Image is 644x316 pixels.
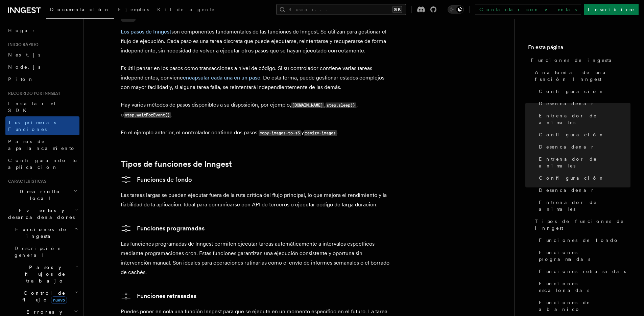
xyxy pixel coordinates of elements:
font: Características [8,179,46,184]
a: Funciones escalonadas [536,277,630,296]
a: Inscribirse [584,4,639,15]
font: , o [121,101,358,118]
font: , [324,101,326,108]
font: Entrenador de animales [539,156,597,168]
font: Funciones programadas [137,225,205,232]
font: Tipos de funciones de Inngest [121,159,232,169]
font: Funciones retrasadas [137,292,196,299]
font: Node.js [8,64,40,70]
button: Eventos y desencadenadores [5,204,79,223]
a: Funciones de fondo [121,174,192,185]
a: Configurando tu aplicación [5,154,79,173]
font: Desencadenar [539,101,595,106]
a: Documentación [46,2,114,19]
a: Node.js [5,61,79,73]
a: Tus primeras Funciones [5,116,79,135]
font: Inicio rápido [8,42,39,47]
button: Funciones de ingesta [5,223,79,242]
font: Desarrollo local [20,189,61,201]
font: Configuración [539,175,604,181]
a: Tipos de funciones de Inngest [532,215,630,234]
font: Hay varios métodos de pasos disponibles a su disposición, por ejemplo, [121,101,291,108]
a: Configuración [536,85,630,97]
a: Anatomía de una función Inngest [532,66,630,85]
button: Desarrollo local [5,185,79,204]
font: Inscribirse [588,7,635,12]
a: Desencadenar [536,184,630,196]
font: Tipos de funciones de Inngest [535,219,624,231]
font: Funciones de fondo [539,238,619,243]
font: Configurando tu aplicación [8,158,77,170]
code: copy-images-to-s3 [259,130,301,136]
font: Tus primeras Funciones [8,120,56,132]
font: Eventos y desencadenadores [8,208,75,220]
font: . [337,129,338,136]
font: En el ejemplo anterior, el controlador contiene dos pasos: [121,129,259,136]
a: Funciones de fondo [536,234,630,246]
font: nuevo [53,298,65,302]
font: Funciones retrasadas [539,269,626,274]
font: y [301,129,304,136]
a: Tipos de funciones de Inngest [121,159,232,169]
font: En esta página [528,44,563,50]
font: Pasos y flujos de trabajo [25,265,66,284]
font: Configuración [539,132,604,137]
a: encapsular cada una en un paso [183,74,260,81]
font: Hogar [8,28,36,33]
font: Ejemplos [118,7,149,12]
a: Funciones de abanico [536,296,630,315]
a: Pasos de apalancamiento [5,135,79,154]
font: Descripción general [15,246,63,258]
font: Buscar... [288,7,331,12]
a: Pitón [5,73,79,85]
font: Funciones de abanico [539,300,590,312]
font: Recorrido por Inngest [8,91,61,96]
a: Funciones de ingesta [528,54,630,66]
a: Entrenador de animales [536,110,630,129]
font: Entrenador de animales [539,113,597,125]
a: Los pasos de Inngest [121,28,171,35]
a: Instalar el SDK [5,97,79,116]
a: Entrenador de animales [536,196,630,215]
font: Desencadenar [539,187,595,193]
a: Entrenador de animales [536,153,630,172]
button: Activar o desactivar el modo oscuro [448,5,464,14]
a: Desencadenar [536,97,630,110]
font: Funciones de fondo [137,176,192,183]
a: Desencadenar [536,141,630,153]
font: Configuración [539,89,604,94]
font: Contactar con ventas [479,7,577,12]
button: Buscar...⌘K [276,4,406,15]
font: Control de flujo [22,290,66,302]
font: Las tareas largas se pueden ejecutar fuera de la ruta crítica del flujo principal, lo que mejora ... [121,192,387,208]
font: Anatomía de una función Inngest [535,70,611,82]
font: Pitón [8,76,34,82]
font: Pasos de apalancamiento [8,139,76,151]
kbd: ⌘K [392,6,402,13]
a: Funciones programadas [536,246,630,265]
a: Configuración [536,129,630,141]
font: son componentes fundamentales de las funciones de Inngest. Se utilizan para gestionar el flujo de... [121,28,386,54]
code: step.sleep() [326,103,356,108]
font: Desencadenar [539,144,595,150]
font: Es útil pensar en los pasos como transacciones a nivel de código. Si su controlador contiene vari... [121,65,372,81]
a: Funciones retrasadas [536,265,630,277]
font: Funciones de ingesta [531,58,617,63]
font: . [171,111,172,118]
font: Funciones escalonadas [539,281,589,293]
font: Documentación [50,7,110,12]
a: Contactar con ventas [475,4,581,15]
font: Next.js [8,52,40,58]
a: Funciones programadas [121,223,205,234]
a: Configuración [536,172,630,184]
a: Next.js [5,49,79,61]
font: . De esta forma, puede gestionar estados complejos con mayor facilidad y, si alguna tarea falla, ... [121,74,384,90]
a: Ejemplos [114,2,153,18]
a: Hogar [5,24,79,37]
font: Funciones de ingesta [15,227,67,239]
font: Funciones programadas [539,250,590,262]
a: Funciones retrasadas [121,291,196,301]
font: Entrenador de animales [539,200,597,212]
